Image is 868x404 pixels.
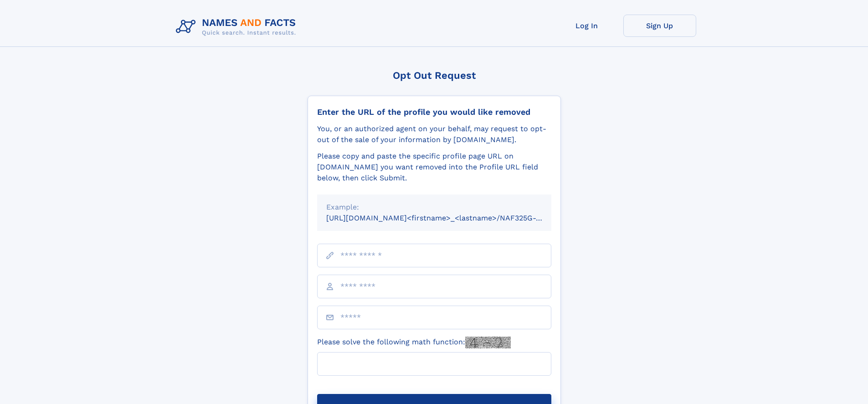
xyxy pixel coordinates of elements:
[317,123,551,145] div: You, or an authorized agent on your behalf, may request to opt-out of the sale of your informatio...
[326,202,542,213] div: Example:
[317,107,551,117] div: Enter the URL of the profile you would like removed
[623,15,696,37] a: Sign Up
[326,214,569,222] small: [URL][DOMAIN_NAME]<firstname>_<lastname>/NAF325G-xxxxxxxx
[308,70,561,81] div: Opt Out Request
[317,151,551,184] div: Please copy and paste the specific profile page URL on [DOMAIN_NAME] you want removed into the Pr...
[317,337,511,348] label: Please solve the following math function:
[550,15,623,37] a: Log In
[172,15,303,39] img: Logo Names and Facts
